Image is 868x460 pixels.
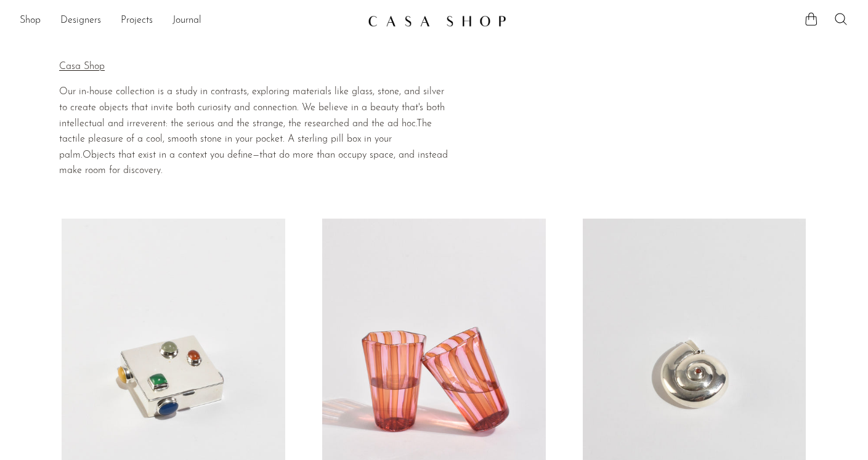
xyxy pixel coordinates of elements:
[238,150,243,160] span: fi
[59,87,445,128] span: Our in-house collection is a study in contrasts, exploring materials like glass, stone, and silve...
[172,13,201,29] a: Journal
[416,119,427,129] span: Th
[59,150,448,176] span: ne—that do more than occupy space, and instead make room for discovery.
[83,150,238,160] span: Objects that exist in a context you de
[59,84,450,179] div: Page 4
[20,13,41,29] a: Shop
[20,10,358,31] nav: Desktop navigation
[59,119,432,160] span: e tactile pleasure of a cool, smooth stone in your pocket. A sterling pill box in your palm.
[121,13,153,29] a: Projects
[20,10,358,31] ul: NEW HEADER MENU
[59,59,450,75] p: Casa Shop
[60,13,101,29] a: Designers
